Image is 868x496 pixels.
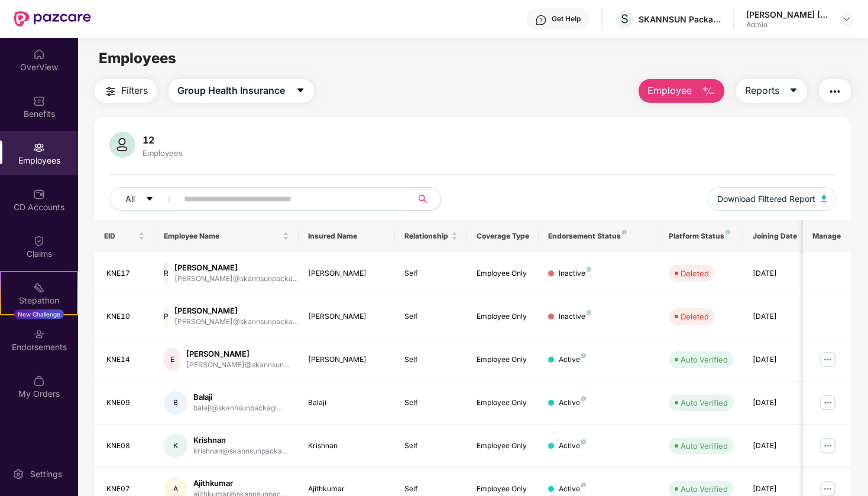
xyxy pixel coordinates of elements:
div: Krishnan [308,440,386,452]
button: Employee [639,79,724,103]
div: Employee Only [477,397,530,409]
div: SKANNSUN Packaging Solution [639,14,721,25]
div: Ajithkumar [193,478,286,489]
div: [PERSON_NAME] [174,305,298,316]
span: Employee [647,83,692,98]
div: krishnan@skannsunpacka... [193,446,287,457]
div: Self [404,311,458,322]
div: B [164,391,187,415]
div: E [164,348,180,371]
img: svg+xml;base64,PHN2ZyB4bWxucz0iaHR0cDovL3d3dy53My5vcmcvMjAwMC9zdmciIHdpZHRoPSI4IiBoZWlnaHQ9IjgiIH... [726,230,730,234]
img: svg+xml;base64,PHN2ZyBpZD0iQ2xhaW0iIHhtbG5zPSJodHRwOi8vd3d3LnczLm9yZy8yMDAwL3N2ZyIgd2lkdGg9IjIwIi... [33,235,45,247]
div: balaji@skannsunpackagi... [193,403,282,414]
div: [DATE] [753,268,806,279]
div: Active [559,397,586,409]
div: R [164,262,169,285]
img: manageButton [818,436,837,455]
span: Reports [745,83,779,98]
img: svg+xml;base64,PHN2ZyB4bWxucz0iaHR0cDovL3d3dy53My5vcmcvMjAwMC9zdmciIHhtbG5zOnhsaW5rPSJodHRwOi8vd3... [109,132,135,158]
img: svg+xml;base64,PHN2ZyB4bWxucz0iaHR0cDovL3d3dy53My5vcmcvMjAwMC9zdmciIHdpZHRoPSIyMSIgaGVpZ2h0PSIyMC... [33,282,45,293]
img: svg+xml;base64,PHN2ZyBpZD0iTXlfT3JkZXJzIiBkYXRhLW5hbWU9Ik15IE9yZGVycyIgeG1sbnM9Imh0dHA6Ly93d3cudz... [33,375,45,387]
div: [DATE] [753,484,806,495]
div: [PERSON_NAME] [PERSON_NAME] Face K [746,9,829,20]
div: Employees [140,148,185,158]
span: Download Filtered Report [717,192,815,205]
button: search [412,187,441,211]
img: svg+xml;base64,PHN2ZyBpZD0iQ0RfQWNjb3VudHMiIGRhdGEtbmFtZT0iQ0QgQWNjb3VudHMiIHhtbG5zPSJodHRwOi8vd3... [33,188,45,200]
img: manageButton [818,393,837,412]
div: [PERSON_NAME] [174,262,298,273]
div: KNE17 [106,268,145,279]
span: caret-down [789,86,798,96]
button: Filters [95,79,157,103]
span: Employees [99,50,176,67]
button: Group Health Insurancecaret-down [169,79,314,103]
div: Employee Only [477,484,530,495]
span: Group Health Insurance [177,83,285,98]
div: [DATE] [753,311,806,322]
div: Active [559,440,586,452]
div: Auto Verified [681,397,728,409]
span: All [125,192,135,205]
img: svg+xml;base64,PHN2ZyB4bWxucz0iaHR0cDovL3d3dy53My5vcmcvMjAwMC9zdmciIHdpZHRoPSI4IiBoZWlnaHQ9IjgiIH... [587,267,591,272]
div: Krishnan [193,435,287,446]
div: K [164,434,187,458]
div: [PERSON_NAME] [308,311,386,322]
div: [DATE] [753,440,806,452]
div: [PERSON_NAME]@skannsun... [186,360,289,371]
div: Get Help [552,14,581,24]
span: S [621,12,629,26]
div: KNE14 [106,354,145,366]
img: svg+xml;base64,PHN2ZyBpZD0iQmVuZWZpdHMiIHhtbG5zPSJodHRwOi8vd3d3LnczLm9yZy8yMDAwL3N2ZyIgd2lkdGg9Ij... [33,95,45,107]
img: svg+xml;base64,PHN2ZyBpZD0iRW5kb3JzZW1lbnRzIiB4bWxucz0iaHR0cDovL3d3dy53My5vcmcvMjAwMC9zdmciIHdpZH... [33,328,45,340]
div: Admin [746,20,829,30]
th: Coverage Type [467,220,539,252]
img: manageButton [818,350,837,369]
span: caret-down [145,195,154,204]
div: Auto Verified [681,440,728,452]
div: Balaji [193,391,282,403]
img: svg+xml;base64,PHN2ZyBpZD0iSG9tZSIgeG1sbnM9Imh0dHA6Ly93d3cudzMub3JnLzIwMDAvc3ZnIiB3aWR0aD0iMjAiIG... [33,48,45,60]
div: [DATE] [753,397,806,409]
button: Allcaret-down [109,187,182,211]
th: Employee Name [154,220,299,252]
img: New Pazcare Logo [14,11,91,27]
div: Balaji [308,397,386,409]
div: Platform Status [669,231,734,241]
div: Self [404,440,458,452]
div: Settings [27,468,66,480]
div: Employee Only [477,311,530,322]
span: caret-down [296,86,305,96]
div: KNE10 [106,311,145,322]
div: Deleted [681,267,709,279]
div: [PERSON_NAME] [186,348,289,360]
div: Auto Verified [681,483,728,495]
div: Inactive [559,311,591,322]
div: [PERSON_NAME]@skannsunpacka... [174,273,298,285]
img: svg+xml;base64,PHN2ZyB4bWxucz0iaHR0cDovL3d3dy53My5vcmcvMjAwMC9zdmciIHdpZHRoPSI4IiBoZWlnaHQ9IjgiIH... [581,439,586,444]
div: Employee Only [477,268,530,279]
img: svg+xml;base64,PHN2ZyB4bWxucz0iaHR0cDovL3d3dy53My5vcmcvMjAwMC9zdmciIHdpZHRoPSI4IiBoZWlnaHQ9IjgiIH... [581,482,586,487]
div: Active [559,484,586,495]
img: svg+xml;base64,PHN2ZyB4bWxucz0iaHR0cDovL3d3dy53My5vcmcvMjAwMC9zdmciIHdpZHRoPSIyNCIgaGVpZ2h0PSIyNC... [828,84,842,99]
img: svg+xml;base64,PHN2ZyB4bWxucz0iaHR0cDovL3d3dy53My5vcmcvMjAwMC9zdmciIHdpZHRoPSI4IiBoZWlnaHQ9IjgiIH... [581,396,586,401]
img: svg+xml;base64,PHN2ZyBpZD0iSGVscC0zMngzMiIgeG1sbnM9Imh0dHA6Ly93d3cudzMub3JnLzIwMDAvc3ZnIiB3aWR0aD... [535,14,547,26]
div: Employee Only [477,354,530,366]
div: Deleted [681,311,709,322]
img: svg+xml;base64,PHN2ZyBpZD0iRHJvcGRvd24tMzJ4MzIiIHhtbG5zPSJodHRwOi8vd3d3LnczLm9yZy8yMDAwL3N2ZyIgd2... [842,14,851,24]
div: Self [404,268,458,279]
div: [DATE] [753,354,806,366]
div: New Challenge [14,309,64,319]
div: Auto Verified [681,354,728,366]
img: svg+xml;base64,PHN2ZyBpZD0iU2V0dGluZy0yMHgyMCIgeG1sbnM9Imh0dHA6Ly93d3cudzMub3JnLzIwMDAvc3ZnIiB3aW... [12,468,24,480]
span: search [412,194,435,204]
span: Relationship [404,231,449,241]
img: svg+xml;base64,PHN2ZyB4bWxucz0iaHR0cDovL3d3dy53My5vcmcvMjAwMC9zdmciIHhtbG5zOnhsaW5rPSJodHRwOi8vd3... [701,84,715,99]
div: Employee Only [477,440,530,452]
th: Joining Date [743,220,815,252]
img: svg+xml;base64,PHN2ZyB4bWxucz0iaHR0cDovL3d3dy53My5vcmcvMjAwMC9zdmciIHhtbG5zOnhsaW5rPSJodHRwOi8vd3... [821,195,827,202]
span: Employee Name [164,231,280,241]
div: Stepathon [1,295,77,306]
div: 12 [140,134,185,146]
button: Reportscaret-down [736,79,807,103]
